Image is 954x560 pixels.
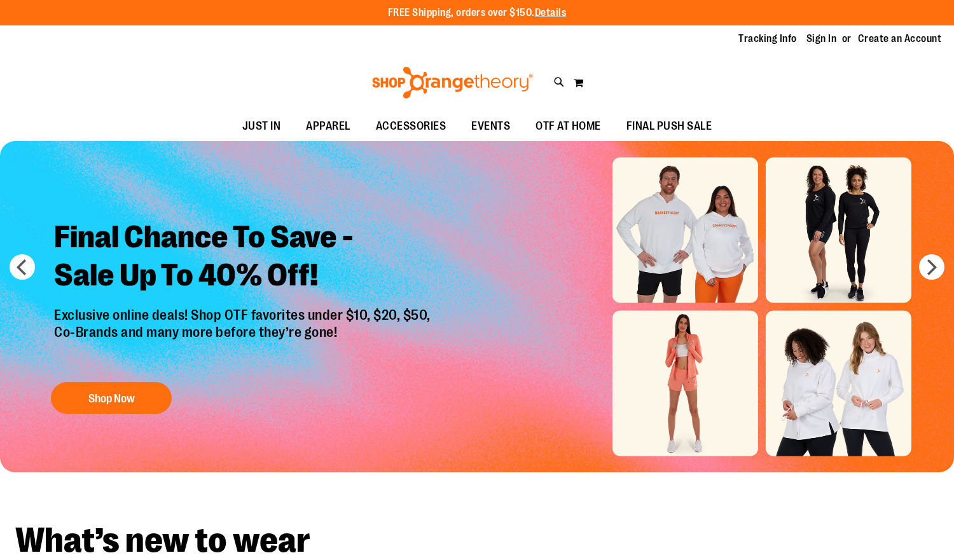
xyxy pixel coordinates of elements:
[459,112,523,141] a: EVENTS
[858,32,942,46] a: Create an Account
[306,112,350,140] span: APPAREL
[293,112,363,141] a: APPAREL
[363,112,459,141] a: ACCESSORIES
[15,523,939,558] h2: What’s new to wear
[51,382,172,414] button: Shop Now
[738,32,797,46] a: Tracking Info
[626,112,712,140] span: FINAL PUSH SALE
[535,7,567,18] a: Details
[45,307,443,369] p: Exclusive online deals! Shop OTF favorites under $10, $20, $50, Co-Brands and many more before th...
[376,112,446,140] span: ACCESSORIES
[536,112,601,140] span: OTF AT HOME
[806,32,837,46] a: Sign In
[919,254,944,280] button: next
[370,67,535,99] img: Shop Orangetheory
[388,6,567,20] p: FREE Shipping, orders over $150.
[523,112,614,141] a: OTF AT HOME
[10,254,35,280] button: prev
[471,112,510,140] span: EVENTS
[230,112,294,141] a: JUST IN
[45,208,443,420] a: Final Chance To Save -Sale Up To 40% Off! Exclusive online deals! Shop OTF favorites under $10, $...
[45,208,443,307] h2: Final Chance To Save - Sale Up To 40% Off!
[614,112,725,141] a: FINAL PUSH SALE
[242,112,281,140] span: JUST IN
